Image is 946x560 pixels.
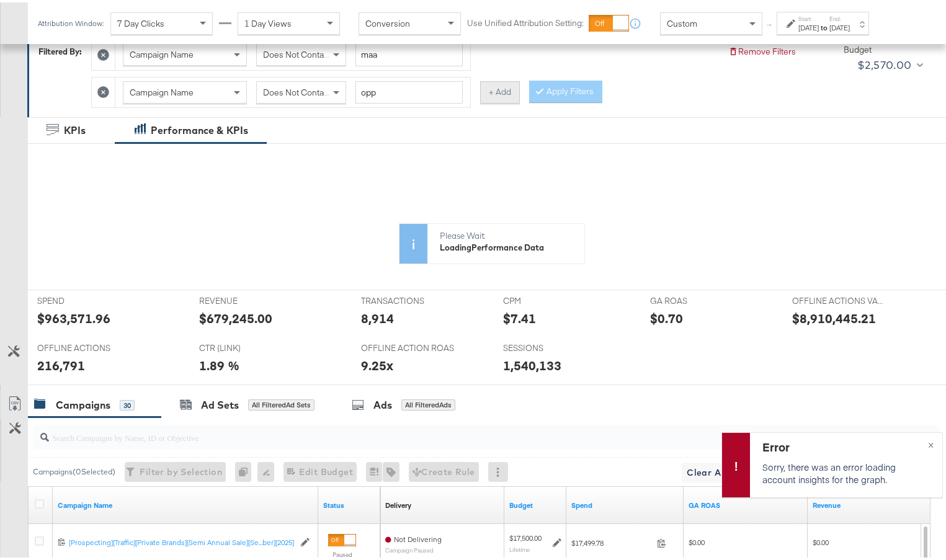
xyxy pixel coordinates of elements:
[385,498,411,508] a: Reflects the ability of your Ad Campaign to achieve delivery based on ad states, schedule and bud...
[248,397,315,408] div: All Filtered Ad Sets
[373,396,392,410] div: Ads
[130,47,194,58] span: Campaign Name
[813,535,829,544] span: $0.00
[571,498,679,508] a: The total amount spent to date.
[401,397,455,408] div: All Filtered Ads
[509,531,542,541] div: $17,500.00
[928,434,934,448] span: ×
[480,79,520,101] button: + Add
[467,15,584,27] label: Use Unified Attribution Setting:
[355,79,463,102] input: Enter a search term
[37,17,104,25] div: Attribution Window:
[798,20,819,30] div: [DATE]
[385,544,442,551] sub: Campaign Paused
[509,543,530,551] sub: Lifetime
[762,437,927,453] div: Error
[819,20,829,30] strong: to
[117,16,164,27] span: 7 Day Clicks
[829,12,850,20] label: End:
[798,12,819,20] label: Start:
[49,418,859,442] input: Search Campaigns by Name, ID or Objective
[667,16,697,27] span: Custom
[33,464,115,475] div: Campaigns ( 0 Selected)
[56,396,110,410] div: Campaigns
[852,53,926,73] button: $2,570.00
[263,84,331,96] span: Does Not Contain
[385,498,411,508] div: Delivery
[689,535,705,544] span: $0.00
[829,20,850,30] div: [DATE]
[571,536,652,545] span: $17,499.78
[355,41,463,64] input: Enter a search term
[764,21,775,25] span: ↑
[58,498,313,508] a: Your campaign name.
[394,532,442,541] span: Not Delivering
[38,43,82,55] div: Filtered By:
[919,430,942,453] button: ×
[151,121,248,135] div: Performance & KPIs
[682,460,763,480] button: Clear All Filters
[323,498,375,508] a: Shows the current state of your Ad Campaign.
[69,535,294,546] a: [Prospecting][Traffic][Private Brands][Semi Annual Sale][Se...ber][2025]
[728,43,796,55] button: Remove Filters
[64,121,86,135] div: KPIs
[263,47,331,58] span: Does Not Contain
[201,396,239,410] div: Ad Sets
[120,398,135,409] div: 30
[130,84,194,96] span: Campaign Name
[509,498,561,508] a: The maximum amount you're willing to spend on your ads, on average each day or over the lifetime ...
[235,460,257,479] div: 0
[365,16,410,27] span: Conversion
[244,16,292,27] span: 1 Day Views
[687,463,758,478] span: Clear All Filters
[689,498,803,508] a: GA roas
[69,535,294,545] div: [Prospecting][Traffic][Private Brands][Semi Annual Sale][Se...ber][2025]
[857,53,912,72] div: $2,570.00
[328,548,356,556] label: Paused
[762,458,927,483] p: Sorry, there was an error loading account insights for the graph.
